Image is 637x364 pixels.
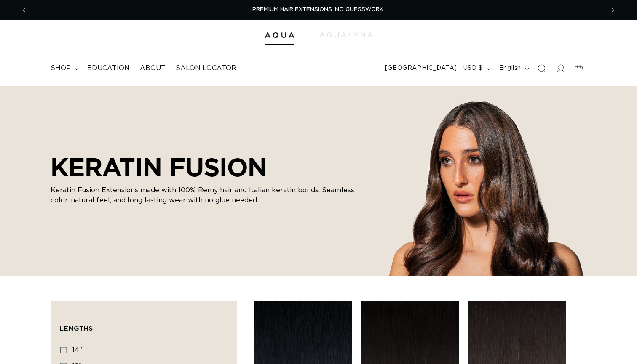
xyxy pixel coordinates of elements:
[59,310,228,340] summary: Lengths (0 selected)
[87,64,130,73] span: Education
[51,64,71,73] span: shop
[15,2,33,18] button: Previous announcement
[380,61,494,77] button: [GEOGRAPHIC_DATA] | USD $
[385,64,483,73] span: [GEOGRAPHIC_DATA] | USD $
[176,64,236,73] span: Salon Locator
[171,59,241,78] a: Salon Locator
[135,59,171,78] a: About
[51,152,371,182] h2: KERATIN FUSION
[140,64,166,73] span: About
[45,59,82,78] summary: shop
[265,32,294,38] img: Aqua Hair Extensions
[51,185,371,205] p: Keratin Fusion Extensions made with 100% Remy hair and Italian keratin bonds. Seamless color, nat...
[252,7,385,12] span: PREMIUM HAIR EXTENSIONS. NO GUESSWORK.
[494,61,533,77] button: English
[72,347,82,353] span: 14"
[320,32,372,37] img: aqualyna.com
[59,324,93,332] span: Lengths
[604,2,622,18] button: Next announcement
[499,64,521,73] span: English
[82,59,135,78] a: Education
[533,59,551,78] summary: Search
